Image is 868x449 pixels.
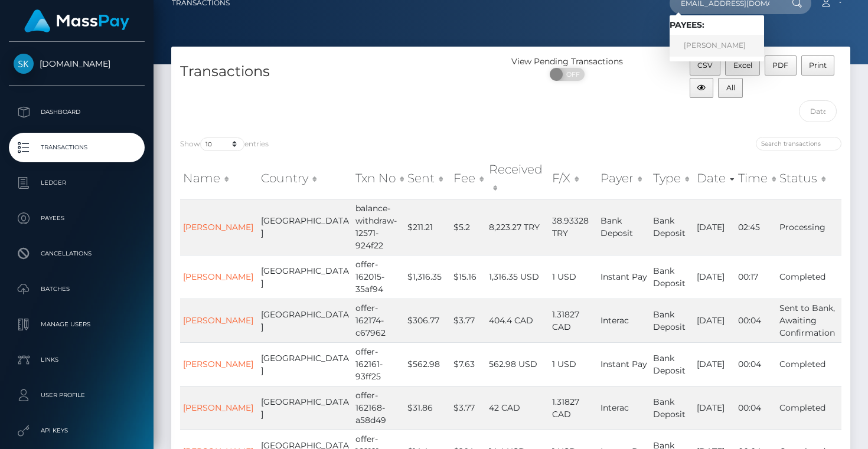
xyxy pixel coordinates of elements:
[9,274,145,304] a: Batches
[353,386,404,430] td: offer-162168-a58d49
[9,168,145,198] a: Ledger
[670,35,764,57] a: [PERSON_NAME]
[801,55,835,76] button: Print
[694,342,735,386] td: [DATE]
[353,342,404,386] td: offer-162161-93ff25
[601,315,629,326] span: Interac
[451,255,486,299] td: $15.16
[9,58,145,69] span: [DOMAIN_NAME]
[183,315,253,326] a: [PERSON_NAME]
[180,137,269,151] label: Show entries
[486,386,549,430] td: 42 CAD
[650,255,694,299] td: Bank Deposit
[735,199,776,255] td: 02:45
[404,255,450,299] td: $1,316.35
[486,299,549,342] td: 404.4 CAD
[14,316,140,333] p: Manage Users
[404,386,450,430] td: $31.86
[776,342,841,386] td: Completed
[776,255,841,299] td: Completed
[258,386,353,430] td: [GEOGRAPHIC_DATA]
[809,61,827,70] span: Print
[14,422,140,440] p: API Keys
[549,386,597,430] td: 1.31827 CAD
[353,255,404,299] td: offer-162015-35af94
[697,61,713,70] span: CSV
[258,342,353,386] td: [GEOGRAPHIC_DATA]
[756,137,841,150] input: Search transactions
[776,158,841,199] th: Status: activate to sort column ascending
[549,158,597,199] th: F/X: activate to sort column ascending
[694,255,735,299] td: [DATE]
[650,158,694,199] th: Type: activate to sort column ascending
[549,342,597,386] td: 1 USD
[694,199,735,255] td: [DATE]
[725,55,760,76] button: Excel
[690,55,721,76] button: CSV
[718,78,743,98] button: All
[735,386,776,430] td: 00:04
[601,402,629,413] span: Interac
[556,68,586,81] span: OFF
[733,61,752,70] span: Excel
[9,133,145,162] a: Transactions
[200,137,244,151] select: Showentries
[451,386,486,430] td: $3.77
[650,299,694,342] td: Bank Deposit
[772,61,788,70] span: PDF
[799,100,837,122] input: Date filter
[670,20,764,30] h6: Payees:
[9,204,145,233] a: Payees
[690,78,714,98] button: Column visibility
[353,199,404,255] td: balance-withdraw-12571-924f22
[14,351,140,369] p: Links
[486,158,549,199] th: Received: activate to sort column ascending
[404,299,450,342] td: $306.77
[9,239,145,268] a: Cancellations
[650,386,694,430] td: Bank Deposit
[451,199,486,255] td: $5.2
[180,61,502,82] h4: Transactions
[694,299,735,342] td: [DATE]
[404,342,450,386] td: $562.98
[14,280,140,298] p: Batches
[14,174,140,192] p: Ledger
[601,359,647,369] span: Instant Pay
[9,345,145,375] a: Links
[598,158,650,199] th: Payer: activate to sort column ascending
[601,215,633,238] span: Bank Deposit
[650,199,694,255] td: Bank Deposit
[258,255,353,299] td: [GEOGRAPHIC_DATA]
[9,381,145,410] a: User Profile
[451,158,486,199] th: Fee: activate to sort column ascending
[549,255,597,299] td: 1 USD
[24,9,129,32] img: MassPay Logo
[14,209,140,227] p: Payees
[776,299,841,342] td: Sent to Bank, Awaiting Confirmation
[486,255,549,299] td: 1,316.35 USD
[735,342,776,386] td: 00:04
[14,103,140,121] p: Dashboard
[14,245,140,263] p: Cancellations
[486,199,549,255] td: 8,223.27 TRY
[451,342,486,386] td: $7.63
[486,342,549,386] td: 562.98 USD
[14,139,140,156] p: Transactions
[549,299,597,342] td: 1.31827 CAD
[601,271,647,282] span: Instant Pay
[650,342,694,386] td: Bank Deposit
[9,416,145,445] a: API Keys
[14,386,140,404] p: User Profile
[183,402,253,413] a: [PERSON_NAME]
[353,299,404,342] td: offer-162174-c67962
[451,299,486,342] td: $3.77
[258,199,353,255] td: [GEOGRAPHIC_DATA]
[511,55,624,68] div: View Pending Transactions
[765,55,797,76] button: PDF
[183,222,253,232] a: [PERSON_NAME]
[258,158,353,199] th: Country: activate to sort column ascending
[404,158,450,199] th: Sent: activate to sort column ascending
[694,386,735,430] td: [DATE]
[549,199,597,255] td: 38.93328 TRY
[726,83,735,92] span: All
